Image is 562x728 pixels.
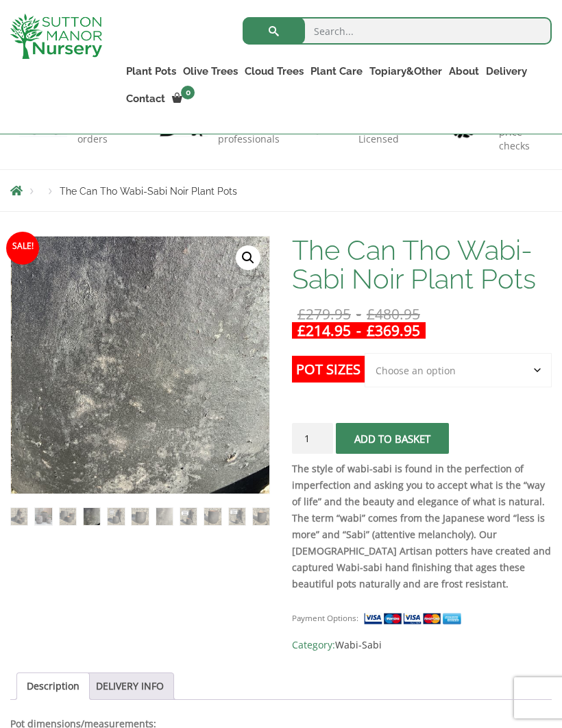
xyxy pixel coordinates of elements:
[132,508,148,524] img: The Can Tho Wabi-Sabi Noir Plant Pots - Image 6
[229,508,245,524] img: The Can Tho Wabi-Sabi Noir Plant Pots - Image 10
[292,322,426,339] ins: -
[123,62,180,81] a: Plant Pots
[243,17,552,45] input: Search...
[292,236,552,293] h1: The Can Tho Wabi-Sabi Noir Plant Pots
[60,508,76,524] img: The Can Tho Wabi-Sabi Noir Plant Pots - Image 3
[292,462,551,590] strong: The style of wabi-sabi is found in the perfection of imperfection and asking you to accept what i...
[6,232,39,265] span: Sale!
[180,508,197,524] img: The Can Tho Wabi-Sabi Noir Plant Pots - Image 8
[292,423,333,454] input: Product quantity
[96,673,164,699] a: DELIVERY INFO
[123,89,169,108] a: Contact
[10,14,102,59] img: logo
[292,306,426,322] del: -
[307,62,366,81] a: Plant Care
[482,62,530,81] a: Delivery
[297,304,351,324] bdi: 279.95
[367,321,375,340] span: £
[236,245,260,270] a: View full-screen image gallery
[253,508,269,524] img: The Can Tho Wabi-Sabi Noir Plant Pots - Image 11
[108,508,124,524] img: The Can Tho Wabi-Sabi Noir Plant Pots - Image 5
[363,611,466,626] img: payment supported
[367,304,375,324] span: £
[10,185,552,196] nav: Breadcrumbs
[60,186,237,197] span: The Can Tho Wabi-Sabi Noir Plant Pots
[297,304,306,324] span: £
[367,321,420,340] bdi: 369.95
[84,508,100,524] img: The Can Tho Wabi-Sabi Noir Plant Pots - Image 4
[335,638,382,651] a: Wabi-Sabi
[169,89,199,108] a: 0
[241,62,307,81] a: Cloud Trees
[27,673,80,699] a: Description
[367,304,420,324] bdi: 480.95
[445,62,482,81] a: About
[204,508,221,524] img: The Can Tho Wabi-Sabi Noir Plant Pots - Image 9
[292,613,358,623] small: Payment Options:
[11,508,27,524] img: The Can Tho Wabi-Sabi Noir Plant Pots
[297,321,306,340] span: £
[181,86,195,99] span: 0
[156,508,173,524] img: The Can Tho Wabi-Sabi Noir Plant Pots - Image 7
[336,423,449,454] button: Add to basket
[180,62,241,81] a: Olive Trees
[292,637,552,653] span: Category:
[292,356,365,383] label: Pot Sizes
[35,508,51,524] img: The Can Tho Wabi-Sabi Noir Plant Pots - Image 2
[366,62,445,81] a: Topiary&Other
[297,321,351,340] bdi: 214.95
